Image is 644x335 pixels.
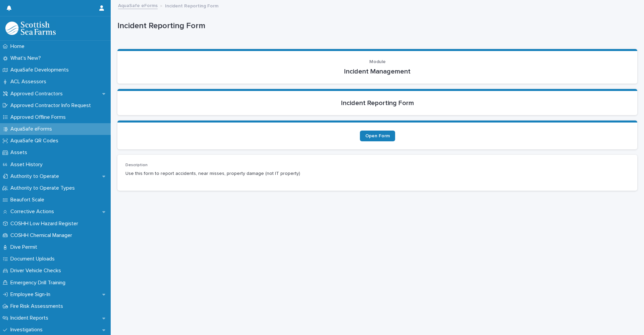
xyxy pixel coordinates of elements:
p: Home [8,43,30,50]
p: COSHH Low Hazard Register [8,221,84,227]
p: Dive Permit [8,244,43,250]
p: Assets [8,149,33,156]
p: AquaSafe QR Codes [8,138,64,144]
p: Corrective Actions [8,208,59,215]
p: Emergency Drill Training [8,280,71,286]
p: Document Uploads [8,256,60,262]
img: bPIBxiqnSb2ggTQWdOVV [5,21,56,35]
p: ACL Assessors [8,79,52,85]
p: COSHH Chemical Manager [8,232,77,239]
p: Approved Contractors [8,91,68,97]
p: Incident Reporting Form [117,21,635,31]
p: Incident Reporting Form [125,99,629,107]
p: Investigations [8,327,48,333]
p: Driver Vehicle Checks [8,268,66,274]
p: Authority to Operate Types [8,185,80,191]
p: Approved Offline Forms [8,114,71,121]
p: Incident Reporting Form [165,2,218,9]
p: Asset History [8,161,48,168]
p: AquaSafe eForms [8,126,57,132]
span: Module [369,59,386,64]
p: Fire Risk Assessments [8,303,68,309]
p: Incident Management [125,67,629,76]
span: Description [125,163,148,167]
a: AquaSafe eForms [118,1,158,9]
p: What's New? [8,55,46,61]
p: Use this form to report accidents, near misses, property damage (not IT property) [125,170,629,177]
p: Incident Reports [8,315,54,321]
p: AquaSafe Developments [8,67,74,73]
p: Beaufort Scale [8,197,50,203]
p: Employee Sign-In [8,291,56,298]
span: Open Form [365,134,390,138]
p: Approved Contractor Info Request [8,102,96,109]
a: Open Form [360,131,395,141]
p: Authority to Operate [8,173,64,180]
